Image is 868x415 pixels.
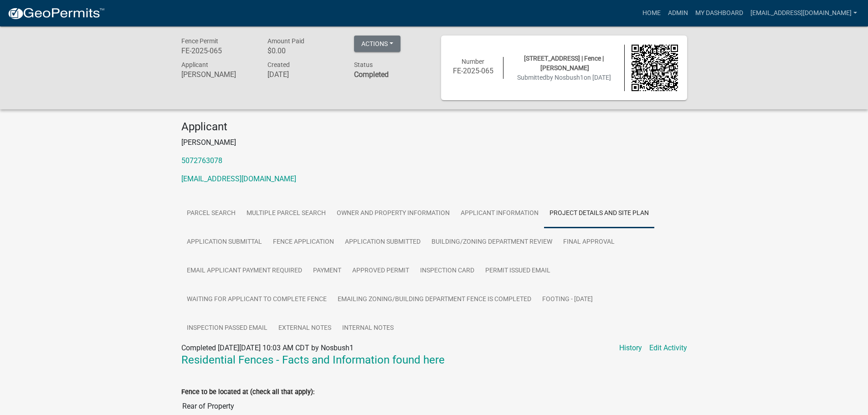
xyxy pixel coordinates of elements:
[267,46,340,55] h6: $0.00
[181,156,222,165] a: 5072763078
[455,199,544,228] a: Applicant Information
[339,228,426,257] a: Application Submitted
[181,199,241,228] a: Parcel search
[181,343,354,352] span: Completed [DATE][DATE] 10:03 AM CDT by Nosbush1
[544,199,654,228] a: Project Details and Site Plan
[354,36,401,52] button: Actions
[181,137,687,148] p: [PERSON_NAME]
[181,174,296,183] a: [EMAIL_ADDRESS][DOMAIN_NAME]
[331,199,455,228] a: Owner and Property Information
[649,343,687,354] a: Edit Activity
[308,256,347,286] a: Payment
[181,285,332,314] a: Waiting for Applicant to Complete Fence
[181,120,687,133] h4: Applicant
[517,74,611,81] span: Submitted on [DATE]
[480,256,556,286] a: Permit Issued Email
[632,45,678,91] img: QR code
[181,354,445,366] a: Residential Fences - Facts and Information found here
[181,70,254,79] h6: [PERSON_NAME]
[692,5,747,22] a: My Dashboard
[639,5,664,22] a: Home
[181,314,273,343] a: Inspection Passed Email
[524,55,604,72] span: [STREET_ADDRESS] | Fence | [PERSON_NAME]
[450,67,497,75] h6: FE-2025-065
[619,343,642,354] a: History
[267,61,290,68] span: Created
[337,314,399,343] a: Internal Notes
[273,314,337,343] a: External Notes
[558,228,620,257] a: Final Approval
[537,285,598,314] a: Footing - [DATE]
[426,228,558,257] a: Building/Zoning Department Review
[664,5,692,22] a: Admin
[354,61,373,68] span: Status
[267,70,340,79] h6: [DATE]
[267,37,304,45] span: Amount Paid
[181,228,267,257] a: Application Submittal
[181,389,314,395] label: Fence to be located at (check all that apply):
[241,199,331,228] a: Multiple Parcel Search
[267,228,339,257] a: Fence Application
[181,61,208,68] span: Applicant
[354,70,389,79] strong: Completed
[347,256,415,286] a: Approved Permit
[546,74,584,81] span: by Nosbush1
[181,37,218,45] span: Fence Permit
[181,46,254,55] h6: FE-2025-065
[181,256,308,286] a: Email Applicant Payment Required
[747,5,861,22] a: [EMAIL_ADDRESS][DOMAIN_NAME]
[462,58,484,65] span: Number
[415,256,480,286] a: Inspection Card
[332,285,537,314] a: Emailing Zoning/Building Department Fence is Completed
